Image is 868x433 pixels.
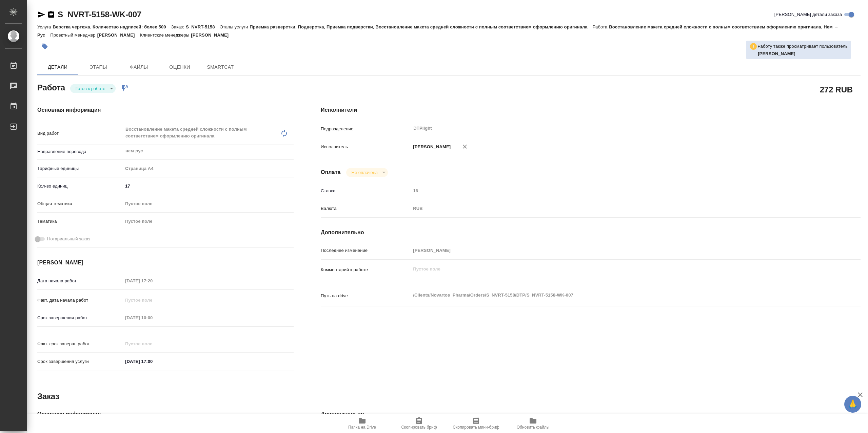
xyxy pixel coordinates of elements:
button: Обновить файлы [505,414,561,433]
button: Скопировать ссылку для ЯМессенджера [37,10,45,19]
span: Оценки [163,63,196,71]
span: Этапы [82,63,115,71]
span: Детали [41,63,74,71]
p: [PERSON_NAME] [97,33,140,38]
input: Пустое поле [123,295,182,305]
h2: Работа [37,81,65,93]
input: Пустое поле [123,276,182,286]
div: Пустое поле [123,216,294,227]
p: Верстка чертежа. Количество надписей: более 500 [53,24,171,29]
p: Срок завершения работ [37,315,123,321]
p: Клиентские менеджеры [140,33,191,38]
p: Комментарий к работе [321,266,411,273]
p: Тарифные единицы [37,165,123,172]
p: Факт. дата начала работ [37,297,123,304]
span: Нотариальный заказ [47,236,90,242]
h4: Дополнительно [321,229,861,237]
p: Срок завершения услуги [37,358,123,365]
h2: Заказ [37,391,59,402]
input: Пустое поле [411,186,815,196]
p: Факт. срок заверш. работ [37,341,123,347]
p: S_NVRT-5158 [186,24,220,29]
span: Папка на Drive [348,425,376,430]
div: RUB [411,203,815,214]
h4: Основная информация [37,106,294,114]
span: Обновить файлы [517,425,550,430]
input: ✎ Введи что-нибудь [123,356,182,366]
button: Папка на Drive [334,414,391,433]
p: Вид работ [37,130,123,137]
p: Услуга [37,24,53,29]
input: Пустое поле [411,245,815,255]
span: SmartCat [204,63,237,71]
p: Исполнитель [321,144,411,150]
h2: 272 RUB [820,84,853,95]
button: Скопировать ссылку [47,10,55,19]
button: Готов к работе [74,86,107,91]
div: Пустое поле [125,218,285,225]
div: Готов к работе [70,84,116,93]
div: Пустое поле [123,198,294,210]
input: Пустое поле [123,313,182,323]
b: [PERSON_NAME] [758,51,795,56]
p: Проектный менеджер [50,33,97,38]
button: 🙏 [844,396,861,413]
button: Добавить тэг [37,39,52,54]
span: Файлы [123,63,155,71]
p: Работа [593,24,609,29]
p: Путь на drive [321,293,411,299]
input: Пустое поле [123,339,182,349]
p: Кол-во единиц [37,183,123,190]
a: S_NVRT-5158-WK-007 [58,10,141,19]
div: Готов к работе [346,168,388,177]
p: [PERSON_NAME] [411,144,451,150]
h4: Исполнители [321,106,861,114]
p: Петрова Валерия [758,50,848,57]
div: Страница А4 [123,163,294,174]
span: 🙏 [847,397,859,411]
button: Скопировать бриф [391,414,448,433]
p: Подразделение [321,126,411,132]
h4: Дополнительно [321,410,861,418]
p: [PERSON_NAME] [191,33,234,38]
p: Общая тематика [37,200,123,207]
input: ✎ Введи что-нибудь [123,181,294,191]
span: Скопировать мини-бриф [453,425,499,430]
span: [PERSON_NAME] детали заказа [774,11,842,18]
p: Ставка [321,188,411,194]
p: Этапы услуги [220,24,250,29]
button: Не оплачена [350,170,380,175]
p: Тематика [37,218,123,225]
p: Последнее изменение [321,247,411,254]
button: Скопировать мини-бриф [448,414,505,433]
h4: Оплата [321,168,341,176]
p: Приемка разверстки, Подверстка, Приемка подверстки, Восстановление макета средней сложности с пол... [250,24,592,29]
div: Пустое поле [125,200,285,207]
p: Валюта [321,205,411,212]
span: Скопировать бриф [401,425,437,430]
h4: [PERSON_NAME] [37,259,294,267]
p: Направление перевода [37,148,123,155]
h4: Основная информация [37,410,294,418]
textarea: /Clients/Novartos_Pharma/Orders/S_NVRT-5158/DTP/S_NVRT-5158-WK-007 [411,289,815,301]
p: Дата начала работ [37,278,123,284]
button: Удалить исполнителя [457,139,472,154]
p: Работу также просматривает пользователь [757,43,848,50]
p: Заказ: [171,24,186,29]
